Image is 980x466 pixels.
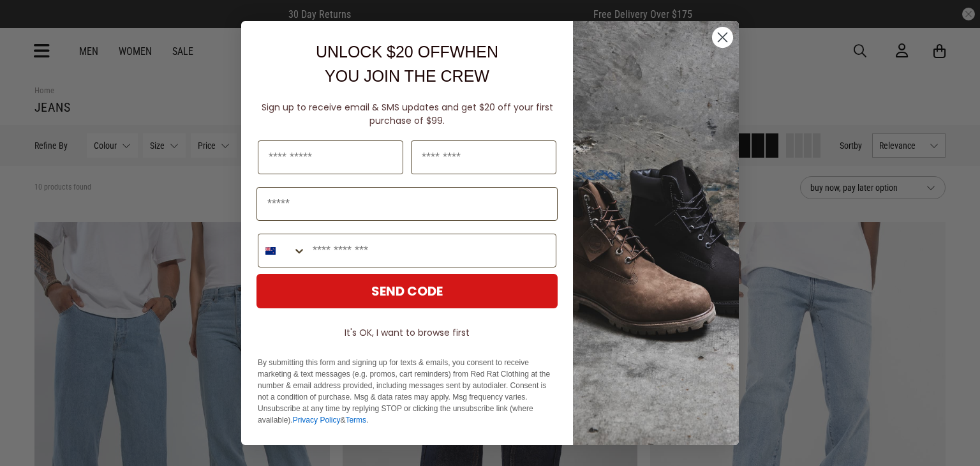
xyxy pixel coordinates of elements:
span: UNLOCK $20 OFF [316,43,450,61]
button: It's OK, I want to browse first [256,321,558,344]
button: Open LiveChat chat widget [10,5,48,43]
button: Search Countries [258,234,306,267]
input: Email [256,187,558,221]
span: YOU JOIN THE CREW [325,67,489,85]
a: Privacy Policy [293,416,341,425]
button: Close dialog [711,26,734,49]
button: SEND CODE [256,274,558,308]
input: First Name [258,140,403,174]
img: f7662613-148e-4c88-9575-6c6b5b55a647.jpeg [573,21,739,445]
span: WHEN [450,43,498,61]
a: Terms [345,416,366,425]
img: New Zealand [265,246,276,256]
span: Sign up to receive email & SMS updates and get $20 off your first purchase of $99. [262,101,553,127]
p: By submitting this form and signing up for texts & emails, you consent to receive marketing & tex... [258,357,556,426]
